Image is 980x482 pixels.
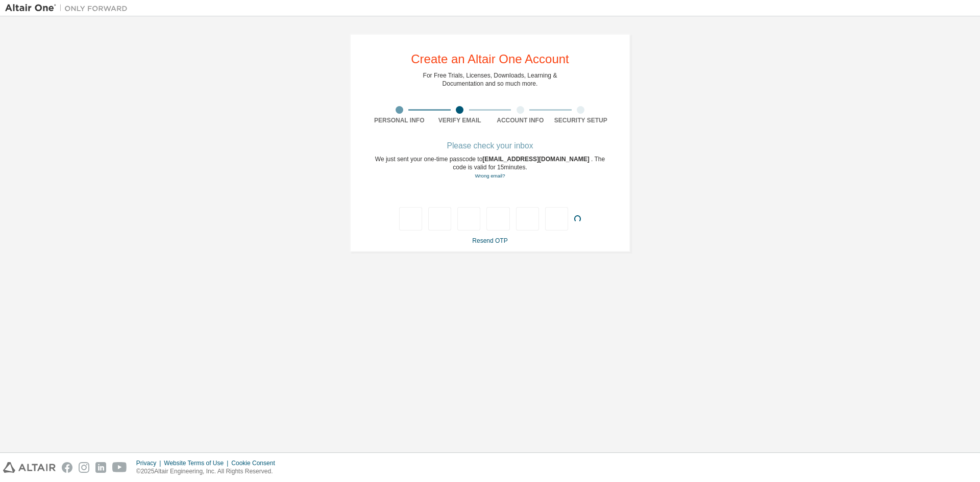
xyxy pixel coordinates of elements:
p: © 2025 Altair Engineering, Inc. All Rights Reserved. [136,467,281,476]
div: We just sent your one-time passcode to . The code is valid for 15 minutes. [369,155,611,180]
div: Security Setup [551,116,611,124]
div: Personal Info [369,116,430,124]
div: Website Terms of Use [164,459,231,467]
img: instagram.svg [79,462,89,473]
div: Verify Email [430,116,491,124]
img: youtube.svg [112,462,127,473]
div: Account Info [490,116,551,124]
div: For Free Trials, Licenses, Downloads, Learning & Documentation and so much more. [423,71,557,88]
img: altair_logo.svg [3,462,56,473]
img: linkedin.svg [95,462,106,473]
a: Go back to the registration form [475,173,505,179]
a: Resend OTP [472,237,507,244]
span: [EMAIL_ADDRESS][DOMAIN_NAME] [482,156,591,163]
div: Cookie Consent [231,459,281,467]
img: Altair One [5,3,133,13]
img: facebook.svg [62,462,72,473]
div: Privacy [136,459,164,467]
div: Create an Altair One Account [411,53,569,65]
div: Please check your inbox [369,143,611,149]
